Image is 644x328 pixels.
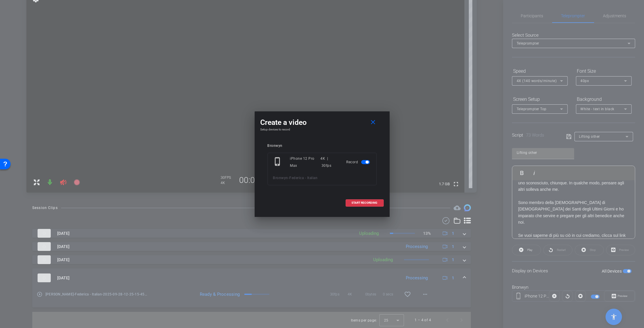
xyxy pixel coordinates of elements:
[273,176,288,180] span: Bronwyn
[273,157,284,167] mat-icon: phone_iphone
[288,176,290,180] span: -
[290,155,321,169] div: iPhone 12 Pro Max
[268,144,377,148] div: Bronwyn
[290,176,318,180] span: Federica - Italian
[320,155,338,169] div: 4K | 30fps
[352,201,378,204] span: START RECORDING
[261,128,384,131] h4: Setup devices to record
[346,199,384,207] button: START RECORDING
[369,119,377,126] mat-icon: close
[346,155,371,169] div: Record
[261,117,384,128] div: Create a video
